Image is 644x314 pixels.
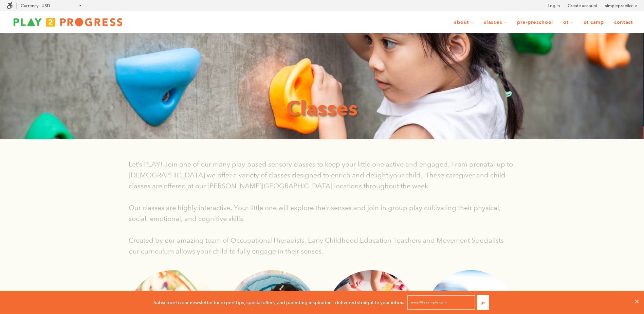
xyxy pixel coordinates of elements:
[21,3,38,8] label: Currency
[605,2,637,9] a: simplepractice >
[407,295,475,310] input: email@example.com
[7,15,129,29] img: Play2Progress logo
[477,295,489,310] button: Go
[559,16,578,29] a: OT
[610,16,637,29] a: Contact
[548,2,560,9] a: Log in
[129,159,516,191] p: Let’s PLAY! Join one of our many play-based sensory classes to keep your little one active and en...
[513,16,557,29] a: Pre-Preschool
[129,202,516,224] p: Our classes are highly interactive. Your little one will explore their senses and join in group p...
[129,235,516,257] p: Created by our amazing team of OccupationalTherapists, Early Childhood Education Teachers and Mov...
[479,16,511,29] a: Classes
[568,2,597,9] a: Create account
[153,299,404,306] p: Subscribe to our newsletter for expert tips, special offers, and parenting inspiration - delivere...
[579,16,608,29] a: OT Camp
[449,16,478,29] a: About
